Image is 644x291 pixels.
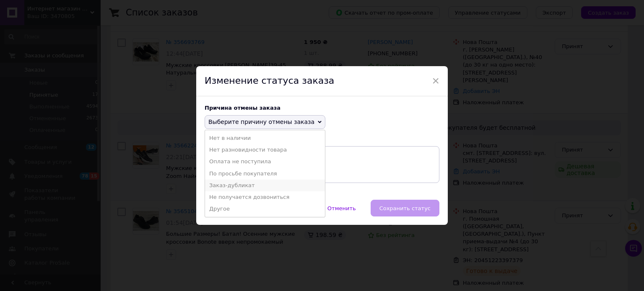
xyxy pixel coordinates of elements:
[208,118,314,125] span: Выберите причину отмены заказа
[205,132,325,144] li: Нет в наличии
[205,144,325,156] li: Нет разновидности товара
[205,203,325,215] li: Другое
[327,205,356,211] span: Отменить
[205,191,325,203] li: Не получается дозвониться
[205,180,325,191] li: Заказ-дубликат
[205,168,325,180] li: По просьбе покупателя
[432,74,439,88] span: ×
[196,66,448,96] div: Изменение статуса заказа
[205,105,439,111] div: Причина отмены заказа
[319,200,365,216] button: Отменить
[205,156,325,167] li: Оплата не поступила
